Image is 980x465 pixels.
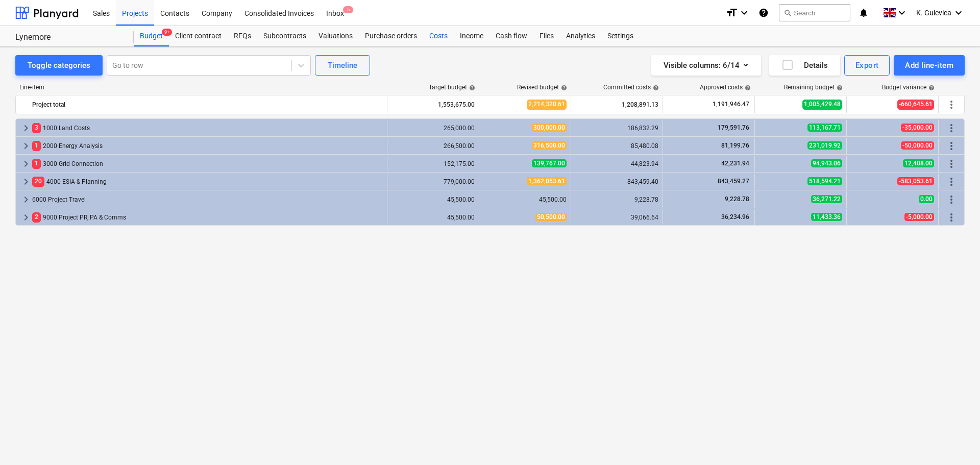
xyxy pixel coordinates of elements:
[134,26,169,46] div: Budget
[743,85,751,91] span: help
[651,85,659,91] span: help
[20,176,32,188] span: keyboard_arrow_right
[904,213,934,221] span: -5,000.00
[391,96,475,113] div: 1,553,675.00
[32,212,41,222] span: 2
[945,140,958,152] span: More actions
[738,7,750,19] i: keyboard_arrow_down
[802,100,842,109] span: 1,005,429.48
[897,100,934,109] span: -660,645.61
[945,158,958,170] span: More actions
[32,138,383,154] div: 2000 Energy Analysis
[575,214,658,221] div: 39,066.64
[781,59,828,72] div: Details
[896,7,908,19] i: keyboard_arrow_down
[720,160,750,167] span: 42,231.94
[807,141,842,150] span: 231,019.92
[758,7,769,19] i: Knowledge base
[784,84,843,91] div: Remaining budget
[15,84,388,91] div: Line-item
[835,85,843,91] span: help
[901,124,934,132] span: -35,000.00
[575,178,658,185] div: 843,459.40
[32,123,41,133] span: 3
[32,156,383,172] div: 3000 Grid Connection
[20,122,32,134] span: keyboard_arrow_right
[575,196,658,203] div: 9,228.78
[807,124,842,132] span: 113,167.71
[783,9,792,17] span: search
[919,195,934,203] span: 0.00
[32,191,383,208] div: 6000 Project Travel
[844,55,890,76] button: Export
[391,214,475,221] div: 45,500.00
[560,26,601,46] a: Analytics
[32,120,383,136] div: 1000 Land Costs
[720,142,750,149] span: 81,199.76
[535,213,567,221] span: 50,500.00
[517,84,567,91] div: Revised budget
[712,100,750,109] span: 1,191,946.47
[945,122,958,134] span: More actions
[894,55,965,76] button: Add line-item
[664,59,749,72] div: Visible columns : 6/14
[32,141,41,151] span: 1
[601,26,640,46] a: Settings
[559,85,567,91] span: help
[312,26,359,46] a: Valuations
[15,32,121,43] div: Lynemore
[429,84,475,91] div: Target budget
[32,209,383,226] div: 9000 Project PR, PA & Comms
[162,29,172,36] span: 9+
[945,99,958,111] span: More actions
[533,26,560,46] a: Files
[532,124,567,132] span: 300,000.00
[945,211,958,224] span: More actions
[257,26,312,46] a: Subcontracts
[726,7,738,19] i: format_size
[717,124,750,131] span: 179,591.76
[315,55,370,76] button: Timeline
[952,7,965,19] i: keyboard_arrow_down
[651,55,761,76] button: Visible columns:6/14
[779,4,850,21] button: Search
[20,211,32,224] span: keyboard_arrow_right
[882,84,935,91] div: Budget variance
[28,59,90,72] div: Toggle categories
[134,26,169,46] a: Budget9+
[483,196,567,203] div: 45,500.00
[467,85,475,91] span: help
[32,96,383,113] div: Project total
[359,26,423,46] div: Purchase orders
[575,160,658,167] div: 44,823.94
[454,26,489,46] div: Income
[391,125,475,132] div: 265,000.00
[905,59,953,72] div: Add line-item
[228,26,257,46] a: RFQs
[929,416,980,465] iframe: Chat Widget
[328,59,357,72] div: Timeline
[901,141,934,150] span: -50,000.00
[20,193,32,206] span: keyboard_arrow_right
[903,159,934,167] span: 12,408.00
[391,142,475,150] div: 266,500.00
[700,84,751,91] div: Approved costs
[489,26,533,46] a: Cash flow
[575,125,658,132] div: 186,832.29
[717,178,750,185] span: 843,459.27
[575,96,658,113] div: 1,208,891.13
[724,195,750,203] span: 9,228.78
[32,174,383,190] div: 4000 ESIA & Planning
[811,159,842,167] span: 94,943.06
[423,26,454,46] a: Costs
[32,159,41,168] span: 1
[32,177,44,186] span: 20
[811,195,842,203] span: 36,271.22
